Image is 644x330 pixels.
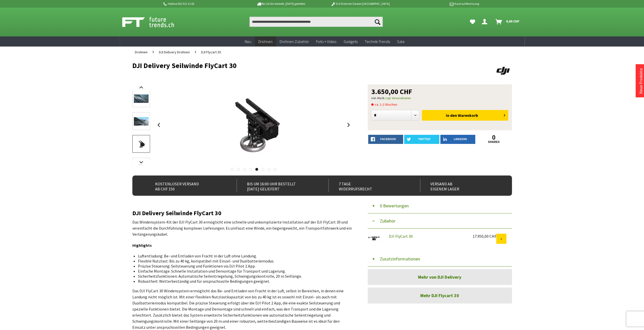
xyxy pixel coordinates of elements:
a: Meine Favoriten [467,17,478,27]
li: Luftentladung: Be- und Entladen von Fracht in der Luft ohne Landung. [138,253,348,258]
li: Sicherheitsfunktionen: Automatische Seilentriegelung, Schwingungskontrolle, 20 m Seillänge. [138,274,348,279]
li: Robustheit: Wetterbeständig und für anspruchsvolle Bedingungen geeignet. [138,279,348,284]
span: Drohnen Zubehör [280,39,309,44]
span: Warenkorb [458,113,478,118]
a: Drohnen [255,36,276,47]
img: DJI FlyCart 30 [368,234,380,243]
a: Foto + Video [313,36,340,47]
img: DJI Delivery [494,62,512,79]
a: Sale [393,36,408,47]
a: Neue Produkte [638,68,643,94]
span: Foto + Video [316,39,337,44]
span: Drohnen [258,39,273,44]
a: Mehr von DJI Delivery [368,269,512,285]
span: LinkedIn [454,138,467,141]
img: Shop Futuretrends - zur Startseite wechseln [122,16,185,28]
h2: DJI Delivery Seilwinde FlyCart 30 [132,210,352,216]
span: facebook [380,138,396,141]
a: 0 [476,135,511,140]
a: DJI Delivery Drohnen [156,47,192,58]
p: Kauf auf Rechnung [400,1,479,7]
a: zzgl. Versandkosten [385,96,411,100]
p: Das Windensystem-Kit der DJI FlyCart 30 ermöglicht eine schnelle und unkomplizierte Installation ... [132,219,352,237]
a: Warenkorb [493,17,522,27]
div: Versand ab eigenem Lager [420,179,501,192]
div: 7 Tage Widerrufsrecht [328,179,409,192]
span: In den [446,113,457,118]
div: Bis um 16:00 Uhr bestellt [DATE] geliefert [237,179,317,192]
a: Gadgets [340,36,361,47]
li: Flexible Nutzlast: Bis zu 40 kg, kompatibel mit Einzel- und Dualbatteriemodus. [138,258,348,263]
a: shares [476,140,511,144]
button: Suchen [372,17,383,27]
span: Sale [397,39,405,44]
input: Produkt, Marke, Kategorie, EAN, Artikelnummer… [250,17,383,27]
span: Neu [245,39,251,44]
p: inkl. MwSt. [371,95,508,101]
button: Zusatzinformationen [368,251,512,267]
li: Präzise Steuerung: Seilsteuerung und Funktionen via DJI Pilot 2 App. [138,263,348,269]
h1: DJI Delivery Seilwinde FlyCart 30 [132,62,436,69]
span: Drohnen [135,50,148,54]
span: DJI Delivery Drohnen [159,50,190,54]
span: twitter [418,138,430,141]
p: Bis 16 Uhr bestellt, [DATE] geliefert. [242,1,321,7]
strong: Highlights [132,243,152,248]
a: Dein Konto [480,17,491,27]
span: 0,00 CHF [506,17,520,25]
a: Drohnen Zubehör [276,36,313,47]
li: Einfache Montage: Schnelle Installation und Demontage für Transport und Lagerung. [138,269,348,274]
div: 17.950,00 CHF [473,234,496,239]
a: facebook [368,135,403,144]
a: twitter [404,135,439,144]
a: DJI Flycart 30 [199,47,223,58]
p: DJI Drohnen Dealer [GEOGRAPHIC_DATA] [321,1,400,7]
a: Neu [241,36,255,47]
a: Technik-Trends [361,36,393,47]
a: LinkedIn [440,135,475,144]
button: 0 Bewertungen [368,198,512,213]
span: DJI Flycart 30 [201,50,221,54]
span: ca. 1-2 Wochen [371,101,397,107]
span: Gadgets [344,39,358,44]
a: Drohnen [132,47,150,58]
a: Mehr DJI Flycart 30 [368,288,512,303]
div: Kostenloser Versand ab CHF 150 [145,179,226,192]
span: 3.650,00 CHF [371,88,412,95]
a: DJI FlyCart 30 [389,234,413,239]
p: Hotline 032 511 11 03 [163,1,242,7]
span: Technik-Trends [365,39,390,44]
button: In den Warenkorb [422,110,508,121]
button: Zubehör [368,213,512,229]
